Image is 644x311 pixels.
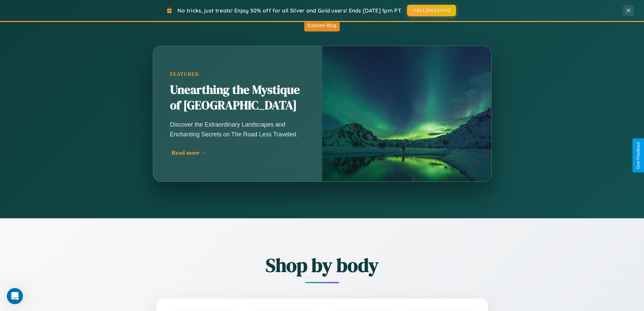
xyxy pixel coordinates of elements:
[636,142,641,169] div: Give Feedback
[170,82,305,113] h2: Unearthing the Mystique of [GEOGRAPHIC_DATA]
[304,19,340,31] button: Explore Blog
[172,149,307,156] div: Read more →
[170,120,305,139] p: Discover the Extraordinary Landscapes and Enchanting Secrets on The Road Less Traveled.
[170,71,305,77] div: Featured
[177,7,402,14] span: No tricks, just treats! Enjoy 30% off for all Silver and Gold users! Ends [DATE] 1pm PT.
[119,252,525,278] h2: Shop by body
[407,5,456,16] button: HALLOWEEN30
[7,288,23,304] iframe: Intercom live chat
